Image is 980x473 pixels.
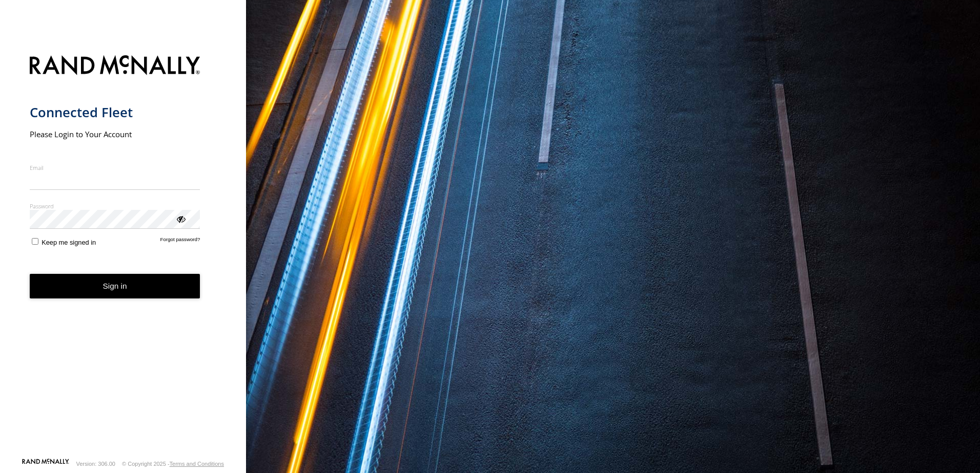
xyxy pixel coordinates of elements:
[170,461,224,467] a: Terms and Conditions
[160,236,200,246] a: Forgot password?
[30,274,200,299] button: Sign in
[30,202,200,210] label: Password
[30,164,200,171] label: Email
[30,53,200,79] img: Rand McNally
[42,239,96,246] span: Keep me signed in
[22,459,69,469] a: Visit our Website
[30,49,217,458] form: main
[30,104,200,121] h1: Connected Fleet
[32,238,38,245] input: Keep me signed in
[30,129,200,139] h2: Please Login to Your Account
[76,461,115,467] div: Version: 306.00
[122,461,224,467] div: © Copyright 2025 -
[175,213,186,224] div: ViewPassword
